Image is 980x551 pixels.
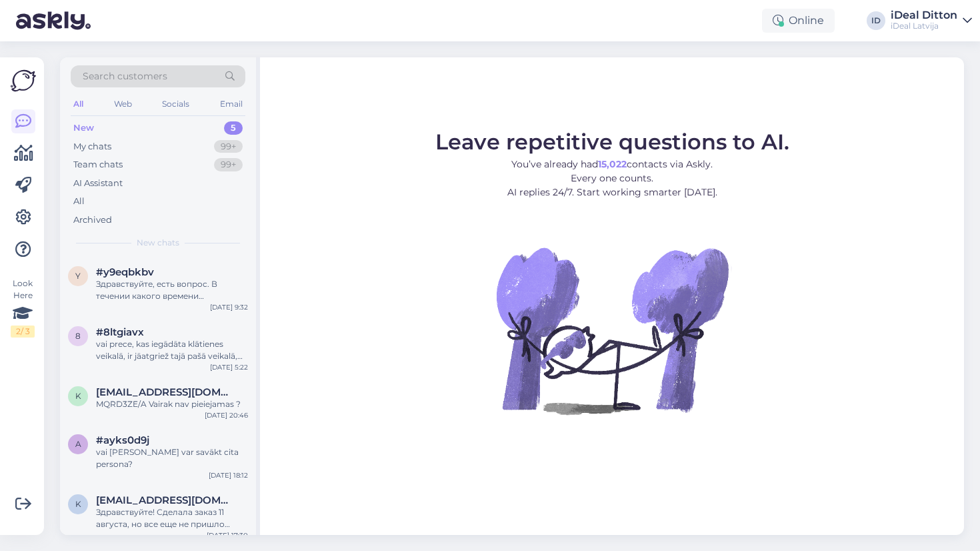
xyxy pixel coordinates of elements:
div: 5 [224,121,243,135]
div: [DATE] 5:22 [210,362,248,372]
span: #y9eqbkbv [96,266,154,278]
div: My chats [73,140,111,153]
div: [DATE] 20:46 [205,410,248,420]
span: Leave repetitive questions to AI. [435,129,789,155]
span: a [75,439,81,449]
div: Email [217,95,245,113]
div: vai prece, kas iegādāta klātienes veikalā, ir jāatgriež tajā pašā veikalā, vai ir iespēja preci a... [96,338,248,362]
span: k [75,391,81,401]
span: koles07vika@gmail.com [96,494,235,506]
div: 2 / 3 [11,326,35,338]
img: No Chat active [492,210,732,450]
div: Здравствуйте, есть вопрос. В течении какого времени устройство будет отправлено после оплаты [96,278,248,302]
a: iDeal DittoniDeal Latvija [891,10,972,31]
div: Archived [73,213,112,227]
div: Socials [159,95,192,113]
span: #8ltgiavx [96,326,144,338]
div: MQRD3ZE/A Vairak nav pieiejamas ? [96,398,248,410]
div: 99+ [214,140,243,153]
div: Web [111,95,135,113]
div: iDeal Latvija [891,21,957,31]
div: AI Assistant [73,177,123,190]
div: Look Here [11,278,35,338]
p: You’ve already had contacts via Askly. Every one counts. AI replies 24/7. Start working smarter [... [435,157,789,199]
div: Online [762,9,835,33]
div: ID [867,11,885,30]
span: Search customers [83,69,167,83]
div: New [73,121,94,135]
span: New chats [137,237,179,249]
div: 99+ [214,158,243,171]
span: k [75,499,81,509]
img: Askly Logo [11,68,36,93]
div: iDeal Ditton [891,10,957,21]
div: [DATE] 17:30 [207,530,248,540]
div: vai [PERSON_NAME] var savākt cita persona? [96,446,248,470]
span: 8 [75,331,81,341]
div: Здравствуйте! Сделала заказ 11 августа, но все еще не пришло подтверждения от продавца, есть пово... [96,506,248,530]
b: 15,022 [598,158,627,170]
span: #ayks0d9j [96,434,149,446]
div: All [73,195,85,208]
div: All [71,95,86,113]
div: [DATE] 18:12 [209,470,248,480]
span: ks.ksenijasmirnova@gmail.com [96,386,235,398]
span: y [75,271,81,281]
div: [DATE] 9:32 [210,302,248,312]
div: Team chats [73,158,123,171]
